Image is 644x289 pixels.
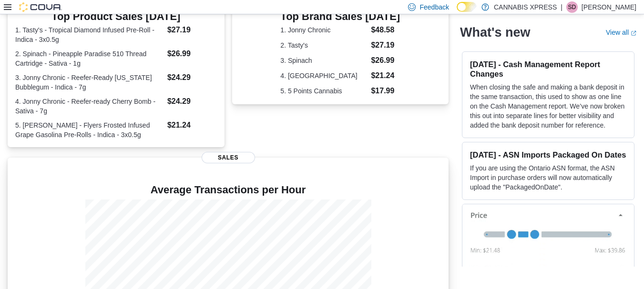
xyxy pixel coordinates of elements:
a: View allExternal link [606,29,636,36]
h4: Average Transactions per Hour [15,184,441,196]
p: | [561,1,562,13]
svg: External link [631,30,636,36]
dd: $27.19 [371,40,400,51]
dd: $24.29 [167,72,217,83]
img: Cova [19,2,62,12]
span: SD [568,1,576,13]
dt: 1. Jonny Chronic [280,25,367,35]
dt: 5. [PERSON_NAME] - Flyers Frosted Infused Grape Gasolina Pre-Rolls - Indica - 3x0.5g [15,120,164,140]
dt: 2. Spinach - Pineapple Paradise 510 Thread Cartridge - Sativa - 1g [15,49,164,68]
dt: 4. Jonny Chronic - Reefer-ready Cherry Bomb - Sativa - 7g [15,97,164,116]
div: Sergio Durigon [566,1,578,13]
dd: $26.99 [167,48,217,60]
dd: $17.99 [371,85,400,97]
dt: 4. [GEOGRAPHIC_DATA] [280,71,367,80]
dt: 2. Tasty's [280,40,367,50]
dt: 3. Spinach [280,56,367,65]
p: CANNABIS XPRESS [494,1,557,13]
h3: [DATE] - ASN Imports Packaged On Dates [470,150,626,159]
p: If you are using the Ontario ASN format, the ASN Import in purchase orders will now automatically... [470,163,626,192]
span: Feedback [419,2,449,12]
p: When closing the safe and making a bank deposit in the same transaction, this used to show as one... [470,82,626,130]
h3: Top Brand Sales [DATE] [280,11,400,22]
dt: 3. Jonny Chronic - Reefer-Ready [US_STATE] Bubblegum - Indica - 7g [15,73,164,92]
dd: $24.29 [167,96,217,107]
h2: What's new [460,25,530,40]
span: Sales [202,152,255,163]
dd: $21.24 [371,70,400,81]
h3: Top Product Sales [DATE] [15,11,217,22]
dt: 1. Tasty's - Tropical Diamond Infused Pre-Roll - Indica - 3x0.5g [15,25,164,44]
h3: [DATE] - Cash Management Report Changes [470,60,626,79]
dt: 5. 5 Points Cannabis [280,86,367,96]
dd: $26.99 [371,55,400,66]
dd: $21.24 [167,120,217,131]
p: [PERSON_NAME] [582,1,636,13]
input: Dark Mode [457,2,477,12]
dd: $27.19 [167,24,217,36]
dd: $48.58 [371,24,400,36]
